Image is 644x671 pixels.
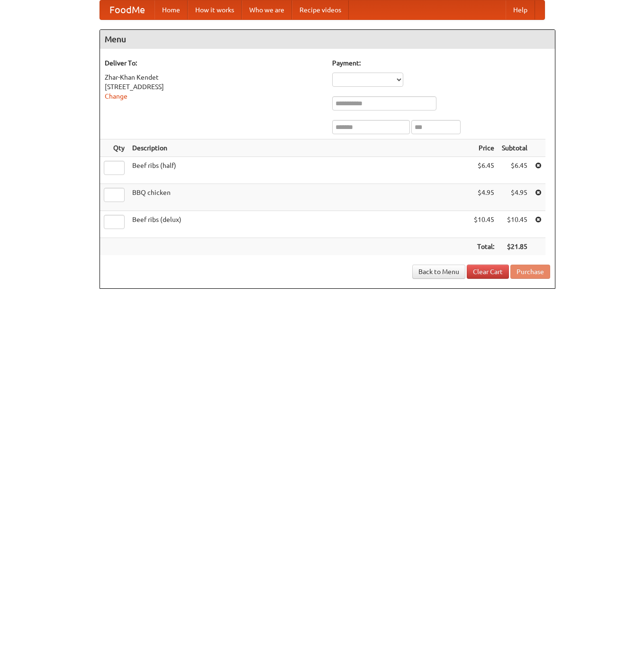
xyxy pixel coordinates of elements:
[128,139,470,157] th: Description
[506,0,535,19] a: Help
[498,238,531,256] th: $21.85
[470,211,498,238] td: $10.45
[498,211,531,238] td: $10.45
[100,30,555,49] h4: Menu
[105,58,323,68] h5: Deliver To:
[332,58,550,68] h5: Payment:
[510,265,550,279] button: Purchase
[470,157,498,184] td: $6.45
[498,157,531,184] td: $6.45
[188,0,242,19] a: How it works
[105,73,323,82] div: Zhar-Khan Kendet
[100,0,154,19] a: FoodMe
[128,211,470,238] td: Beef ribs (delux)
[154,0,188,19] a: Home
[498,184,531,211] td: $4.95
[242,0,292,19] a: Who we are
[467,265,509,279] a: Clear Cart
[412,265,465,279] a: Back to Menu
[105,82,323,92] div: [STREET_ADDRESS]
[470,184,498,211] td: $4.95
[292,0,349,19] a: Recipe videos
[470,238,498,256] th: Total:
[498,139,531,157] th: Subtotal
[128,184,470,211] td: BBQ chicken
[470,139,498,157] th: Price
[105,92,127,100] a: Change
[128,157,470,184] td: Beef ribs (half)
[100,139,128,157] th: Qty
